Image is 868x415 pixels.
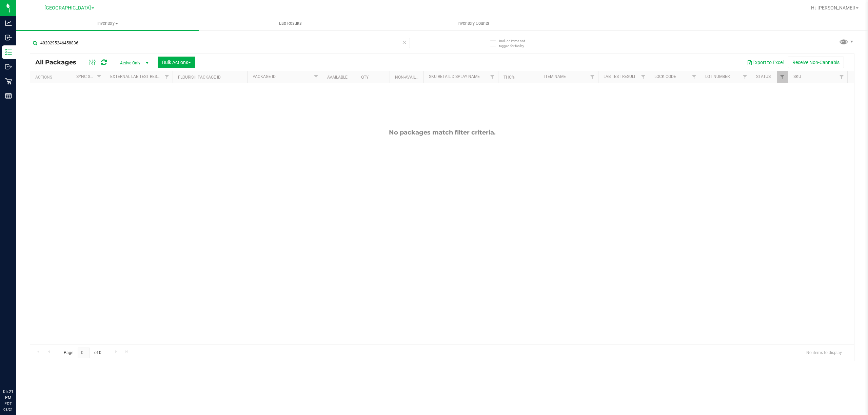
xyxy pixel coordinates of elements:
a: Filter [638,71,649,83]
a: Inventory [16,16,199,30]
a: Filter [94,71,105,83]
a: Item Name [544,74,566,79]
span: Bulk Actions [162,60,191,65]
inline-svg: Reports [5,92,12,99]
span: Lab Results [270,20,311,26]
iframe: Resource center [7,361,27,381]
span: All Packages [35,59,83,66]
span: Include items not tagged for facility [499,38,533,48]
inline-svg: Outbound [5,63,12,70]
input: Search Package ID, Item Name, SKU, Lot or Part Number... [30,38,410,48]
a: Non-Available [395,75,425,80]
inline-svg: Retail [5,78,12,85]
a: Filter [587,71,598,83]
a: Available [327,75,348,80]
inline-svg: Inventory [5,49,12,56]
a: SKU [793,74,801,79]
a: Sync Status [76,74,102,79]
inline-svg: Analytics [5,20,12,26]
span: [GEOGRAPHIC_DATA] [44,5,91,11]
div: Actions [35,75,68,80]
button: Export to Excel [743,57,788,68]
a: Qty [361,75,369,80]
a: Filter [739,71,751,83]
span: Inventory Counts [448,20,498,26]
span: Inventory [16,20,199,26]
button: Bulk Actions [158,57,195,68]
a: Lock Code [654,74,676,79]
p: 05:21 PM EDT [3,389,13,407]
iframe: Resource center unread badge [20,360,28,368]
a: Filter [161,71,173,83]
p: 08/21 [3,407,13,412]
a: Lab Results [199,16,382,30]
button: Receive Non-Cannabis [788,57,844,68]
span: Hi, [PERSON_NAME]! [811,5,855,11]
a: External Lab Test Result [110,74,163,79]
a: Package ID [253,74,276,79]
a: Status [756,74,771,79]
span: No items to display [801,348,847,358]
a: THC% [504,75,515,80]
a: Inventory Counts [382,16,565,30]
a: Filter [311,71,322,83]
span: Page of 0 [58,348,107,358]
a: Filter [777,71,788,83]
a: Lab Test Result [604,74,636,79]
a: Filter [836,71,847,83]
a: Filter [689,71,700,83]
span: Clear [402,38,407,47]
a: Lot Number [705,74,730,79]
inline-svg: Inbound [5,34,12,41]
a: Sku Retail Display Name [429,74,480,79]
a: Filter [487,71,498,83]
a: Flourish Package ID [178,75,221,80]
div: No packages match filter criteria. [30,129,854,136]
